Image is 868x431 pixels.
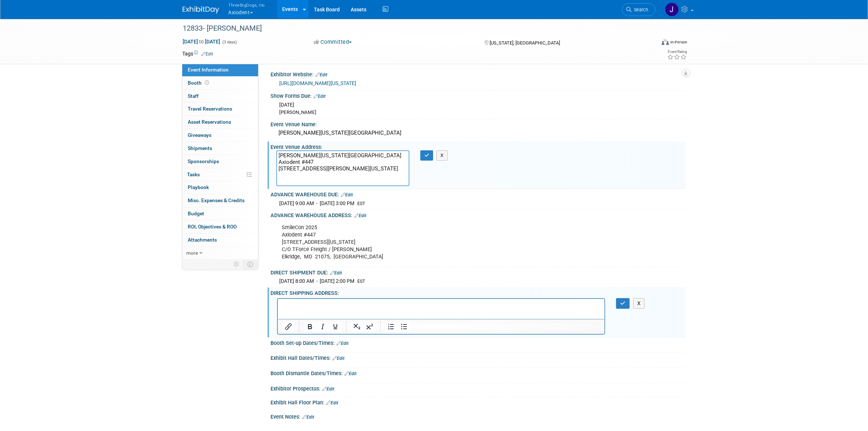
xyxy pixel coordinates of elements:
button: Italic [316,322,328,332]
button: Committed [311,38,355,46]
a: Booth [182,77,258,89]
span: Event Information [188,67,229,73]
a: [URL][DOMAIN_NAME][US_STATE] [280,80,357,86]
button: Bold [303,322,316,332]
div: ADVANCE WAREHOUSE DUE: [271,189,686,199]
button: Bullet list [397,322,410,332]
img: Format-Inperson.png [662,39,669,45]
a: Edit [202,51,214,57]
a: Misc. Expenses & Credits [182,194,258,207]
span: Shipments [188,145,213,151]
span: Travel Reservations [188,106,233,112]
a: Edit [341,192,353,197]
div: Exhibit Hall Floor Plan: [271,397,686,407]
div: Event Venue Name: [271,119,686,128]
a: Edit [303,415,315,420]
span: [DATE] [DATE] [183,38,221,45]
td: Toggle Event Tabs [243,259,258,269]
div: Exhibitor Prospectus: [271,383,686,393]
div: Event Rating [667,50,687,54]
button: Superscript [363,322,375,332]
a: [URL][DOMAIN_NAME] [280,59,331,65]
button: X [436,150,448,161]
span: (3 days) [222,40,237,45]
div: [PERSON_NAME][US_STATE][GEOGRAPHIC_DATA] [276,127,680,139]
a: Edit [316,72,328,77]
img: ExhibitDay [183,6,219,14]
div: Exhibit Hall Dates/Times: [271,353,686,362]
iframe: Rich Text Area [278,299,605,319]
a: Tasks [182,168,258,181]
img: Justin Newborn [665,3,679,16]
a: Edit [314,94,326,99]
a: Playbook [182,181,258,194]
td: Tags [183,50,214,57]
a: Edit [333,356,345,361]
span: Tasks [187,172,200,177]
span: ROI, Objectives & ROO [188,224,237,230]
span: Booth not reserved yet [204,80,211,85]
span: ThreeBigDogs, Inc. [229,1,266,9]
span: more [187,250,198,256]
span: Giveaways [188,132,212,138]
span: [US_STATE], [GEOGRAPHIC_DATA] [490,40,560,46]
span: EST [358,201,366,206]
span: Search [632,7,649,12]
a: Shipments [182,142,258,155]
td: Personalize Event Tab Strip [231,259,244,269]
a: Edit [355,213,367,218]
div: Booth Dismantle Dates/Times: [271,368,686,377]
span: Booth [188,80,211,86]
span: Sponsorships [188,158,219,164]
div: 12833- [PERSON_NAME] [180,22,645,35]
div: In-Person [670,39,687,45]
span: [DATE] 8:00 AM - [DATE] 2:00 PM [280,278,355,284]
a: Giveaways [182,129,258,142]
a: more [182,247,258,259]
a: Edit [330,270,342,276]
a: Staff [182,90,258,103]
a: Edit [345,371,357,376]
button: Insert/edit link [282,322,295,332]
button: Numbered list [385,322,397,332]
a: ROI, Objectives & ROO [182,220,258,233]
span: Budget [188,211,205,216]
a: Search [622,3,655,16]
div: Event Notes: [271,411,686,421]
div: Booth Set-up Dates/Times: [271,338,686,347]
span: to [198,39,205,45]
a: Asset Reservations [182,116,258,128]
div: Event Venue Address: [271,142,686,151]
a: Attachments [182,234,258,246]
span: Misc. Expenses & Credits [188,197,245,203]
div: DIRECT SHIPPING ADDRESS: [271,288,686,297]
button: Underline [329,322,341,332]
span: EST [358,278,366,284]
a: Travel Reservations [182,103,258,115]
a: Sponsorships [182,155,258,168]
div: Event Format [612,38,688,49]
a: Edit [337,341,349,346]
div: Exhibitor Website: [271,69,686,78]
span: Attachments [188,237,217,243]
span: Staff [188,93,199,99]
a: Budget [182,207,258,220]
a: Edit [323,386,335,392]
button: Subscript [350,322,363,332]
a: Event Information [182,64,258,76]
div: [PERSON_NAME] [280,109,680,116]
span: Asset Reservations [188,119,231,125]
div: ADVANCE WAREHOUSE ADDRESS: [271,210,686,219]
span: [DATE] 9:00 AM - [DATE] 3:00 PM [280,200,355,206]
button: X [633,298,645,309]
div: SmileCon 2025 Axiodent #447 [STREET_ADDRESS][US_STATE] C/O TForce Freight / [PERSON_NAME] Elkridg... [277,220,606,264]
span: Playbook [188,184,209,190]
span: [DATE] [280,102,295,108]
div: DIRECT SHIPMENT DUE: [271,267,686,277]
a: Edit [327,400,339,405]
div: Show Forms Due: [271,91,686,100]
